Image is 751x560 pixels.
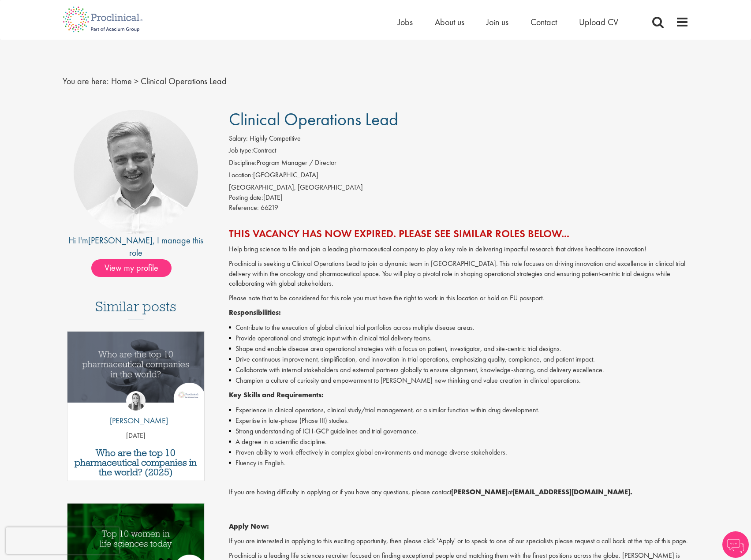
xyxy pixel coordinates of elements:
[229,375,689,386] li: Champion a culture of curiosity and empowerment to [PERSON_NAME] new thinking and value creation ...
[229,390,324,399] strong: Key Skills and Requirements:
[91,261,180,273] a: View my profile
[67,332,205,410] a: Link to a post
[229,183,689,193] div: [GEOGRAPHIC_DATA], [GEOGRAPHIC_DATA]
[229,170,689,183] li: [GEOGRAPHIC_DATA]
[229,522,269,531] strong: Apply Now:
[229,134,248,144] label: Salary:
[111,75,132,87] a: breadcrumb link
[229,437,689,447] li: A degree in a scientific discipline.
[72,448,200,477] a: Who are the top 10 pharmaceutical companies in the world? (2025)
[74,110,198,234] img: imeage of recruiter Joshua Bye
[67,431,205,441] p: [DATE]
[229,426,689,437] li: Strong understanding of ICH-GCP guidelines and trial governance.
[261,203,278,212] span: 66219
[141,75,227,87] span: Clinical Operations Lead
[531,16,557,28] a: Contact
[229,536,689,546] p: If you are interested in applying to this exciting opportunity, then please click 'Apply' or to s...
[229,415,689,426] li: Expertise in late-phase (Phase III) studies.
[229,193,263,202] span: Posting date:
[486,16,508,28] a: Join us
[229,170,253,180] label: Location:
[63,234,209,259] div: Hi I'm , I manage this role
[722,531,749,558] img: Chatbot
[250,134,301,143] span: Highly Competitive
[229,193,689,203] div: [DATE]
[435,16,464,28] a: About us
[229,458,689,468] li: Fluency in English.
[95,299,176,320] h3: Similar posts
[229,343,689,354] li: Shape and enable disease area operational strategies with a focus on patient, investigator, and s...
[398,16,413,28] a: Jobs
[229,487,689,497] p: If you are having difficulty in applying or if you have any questions, please contact at
[229,447,689,458] li: Proven ability to work effectively in complex global environments and manage diverse stakeholders.
[67,332,205,403] img: Top 10 pharmaceutical companies in the world 2025
[229,146,689,158] li: Contract
[103,391,168,431] a: Hannah Burke [PERSON_NAME]
[229,259,689,289] p: Proclinical is seeking a Clinical Operations Lead to join a dynamic team in [GEOGRAPHIC_DATA]. Th...
[579,16,618,28] a: Upload CV
[229,333,689,343] li: Provide operational and strategic input within clinical trial delivery teams.
[229,244,689,254] p: Help bring science to life and join a leading pharmaceutical company to play a key role in delive...
[229,203,259,213] label: Reference:
[134,75,138,87] span: >
[229,293,689,303] p: Please note that to be considered for this role you must have the right to work in this location ...
[229,158,257,168] label: Discipline:
[88,235,153,246] a: [PERSON_NAME]
[229,308,281,317] strong: Responsibilities:
[103,415,168,426] p: [PERSON_NAME]
[451,487,508,497] strong: [PERSON_NAME]
[229,322,689,333] li: Contribute to the execution of global clinical trial portfolios across multiple disease areas.
[229,365,689,375] li: Collaborate with internal stakeholders and external partners globally to ensure alignment, knowle...
[6,527,119,554] iframe: reCAPTCHA
[229,228,689,239] h2: This vacancy has now expired. Please see similar roles below...
[63,75,109,87] span: You are here:
[229,354,689,365] li: Drive continuous improvement, simplification, and innovation in trial operations, emphasizing qua...
[229,146,253,156] label: Job type:
[126,391,146,411] img: Hannah Burke
[512,487,632,497] strong: [EMAIL_ADDRESS][DOMAIN_NAME].
[229,405,689,415] li: Experience in clinical operations, clinical study/trial management, or a similar function within ...
[229,108,398,131] span: Clinical Operations Lead
[229,158,689,170] li: Program Manager / Director
[91,259,172,277] span: View my profile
